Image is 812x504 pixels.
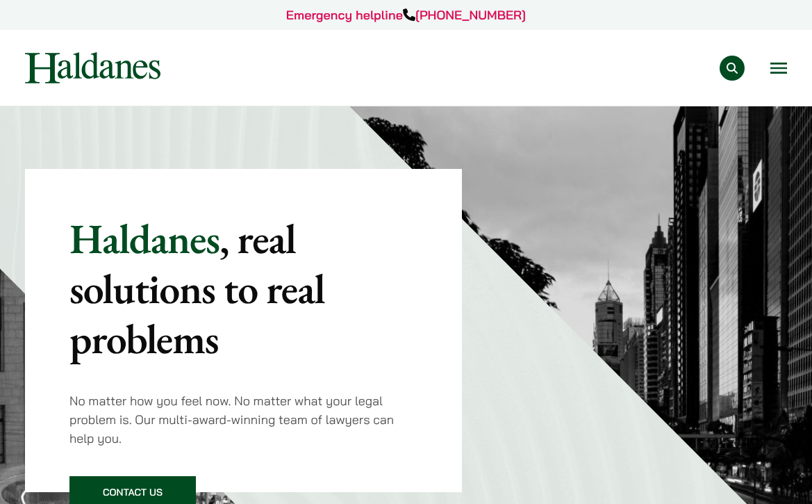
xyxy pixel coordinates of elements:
p: No matter how you feel now. No matter what your legal problem is. Our multi-award-winning team of... [69,391,417,448]
p: Haldanes [69,213,417,364]
a: Emergency helpline[PHONE_NUMBER] [286,7,526,23]
mark: , real solutions to real problems [69,211,324,366]
img: Logo of Haldanes [25,52,160,83]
